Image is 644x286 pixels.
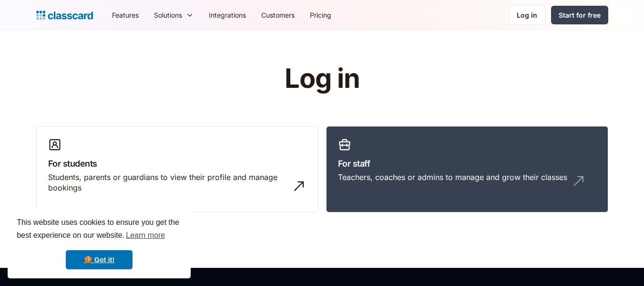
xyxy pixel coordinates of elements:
div: Solutions [146,4,201,26]
a: home [36,9,93,22]
a: Pricing [302,4,339,26]
div: Log in [517,10,537,20]
div: Teachers, coaches or admins to manage and grow their classes [338,172,567,182]
h3: For staff [338,157,596,170]
div: Start for free [559,10,601,20]
span: This website uses cookies to ensure you get the best experience on our website. [17,217,182,243]
div: cookieconsent [8,208,191,278]
a: Customers [254,4,302,26]
a: For studentsStudents, parents or guardians to view their profile and manage bookings [36,126,318,213]
h3: For students [48,157,307,170]
div: Students, parents or guardians to view their profile and manage bookings [48,172,287,193]
a: For staffTeachers, coaches or admins to manage and grow their classes [326,126,608,213]
a: learn more about cookies [124,228,166,243]
a: Start for free [551,6,608,24]
a: Integrations [201,4,254,26]
a: Features [104,4,146,26]
h1: Log in [171,64,473,94]
a: dismiss cookie message [66,250,133,269]
a: Log in [509,5,545,25]
div: Solutions [154,10,182,20]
